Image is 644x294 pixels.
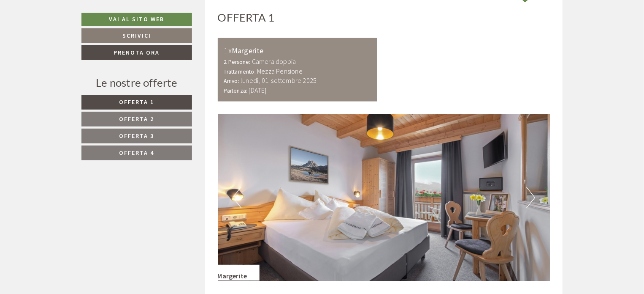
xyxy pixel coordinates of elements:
small: Partenza: [224,87,248,94]
button: Next [526,187,535,208]
div: lunedì [150,7,183,21]
div: Margerite [218,265,260,281]
div: Margerite [224,44,371,57]
div: [GEOGRAPHIC_DATA] [13,25,127,32]
a: Vai al sito web [81,13,192,26]
b: Mezza Pensione [257,67,303,75]
div: Offerta 1 [218,10,275,25]
div: Le nostre offerte [81,75,192,91]
small: 2 Persone: [224,58,251,66]
span: Offerta 4 [119,149,154,157]
b: Camera doppia [252,57,296,66]
small: Trattamento: [224,68,256,75]
span: Offerta 2 [119,115,154,123]
small: Arrivo: [224,77,239,85]
button: Previous [233,187,241,208]
button: Invia [290,223,333,238]
a: Prenota ora [81,45,192,60]
a: Scrivici [81,28,192,43]
b: [DATE] [249,86,267,94]
div: Buon giorno, come possiamo aiutarla? [7,23,132,49]
small: 21:09 [13,41,127,47]
b: 1x [224,45,232,55]
span: Offerta 3 [119,132,154,140]
img: image [218,114,550,281]
span: Offerta 1 [119,98,154,106]
b: lunedì, 01. settembre 2025 [241,76,317,85]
